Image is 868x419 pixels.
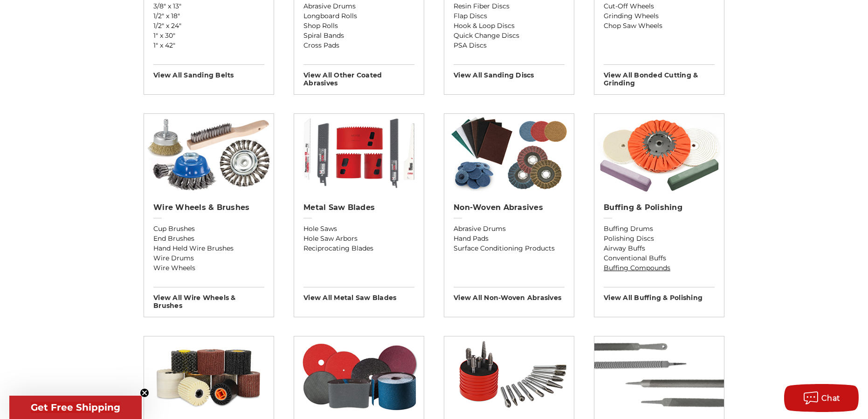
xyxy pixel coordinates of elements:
a: Hand Pads [454,234,565,244]
button: Chat [784,384,859,412]
a: Cross Pads [303,41,414,50]
a: Surface Conditioning Products [454,244,565,253]
h3: View All bonded cutting & grinding [604,64,715,87]
a: Hole Saws [303,224,414,234]
a: 1" x 30" [153,31,264,41]
img: Flooring [294,336,424,416]
button: Close teaser [140,388,149,398]
a: Reciprocating Blades [303,244,414,253]
a: Conventional Buffs [604,253,715,263]
a: Hand Held Wire Brushes [153,244,264,253]
h3: View All sanding belts [153,64,264,79]
a: Longboard Rolls [303,11,414,21]
img: Carbide Burrs [444,336,574,416]
a: End Brushes [153,234,264,244]
a: Spiral Bands [303,31,414,41]
a: Airway Buffs [604,244,715,253]
h3: View All sanding discs [454,64,565,79]
div: Get Free ShippingClose teaser [9,396,142,419]
a: Buffing Drums [604,224,715,234]
h2: Buffing & Polishing [604,203,715,212]
a: 3/8" x 13" [153,1,264,11]
h3: View All metal saw blades [303,287,414,302]
a: Chop Saw Wheels [604,21,715,31]
a: Abrasive Drums [303,1,414,11]
a: Grinding Wheels [604,11,715,21]
span: Get Free Shipping [31,402,120,413]
a: Hole Saw Arbors [303,234,414,244]
h2: Non-woven Abrasives [454,203,565,212]
img: Non-woven Abrasives [444,114,574,193]
span: Chat [821,394,840,403]
a: PSA Discs [454,41,565,50]
img: Sanding Drums [144,336,274,416]
a: 1" x 42" [153,41,264,50]
a: 1/2" x 24" [153,21,264,31]
h2: Wire Wheels & Brushes [153,203,264,212]
a: 1/2" x 18" [153,11,264,21]
a: Abrasive Drums [454,224,565,234]
a: Wire Wheels [153,263,264,273]
h3: View All other coated abrasives [303,64,414,87]
a: Polishing Discs [604,234,715,244]
a: Shop Rolls [303,21,414,31]
a: Cup Brushes [153,224,264,234]
h3: View All non-woven abrasives [454,287,565,302]
img: Buffing & Polishing [594,114,724,193]
h2: Metal Saw Blades [303,203,414,212]
h3: View All wire wheels & brushes [153,287,264,310]
a: Buffing Compounds [604,263,715,273]
a: Quick Change Discs [454,31,565,41]
img: Wire Wheels & Brushes [144,114,274,193]
a: Cut-Off Wheels [604,1,715,11]
a: Wire Drums [153,253,264,263]
h3: View All buffing & polishing [604,287,715,302]
a: Hook & Loop Discs [454,21,565,31]
img: Hand Files [594,336,724,416]
a: Resin Fiber Discs [454,1,565,11]
img: Metal Saw Blades [294,114,424,193]
a: Flap Discs [454,11,565,21]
